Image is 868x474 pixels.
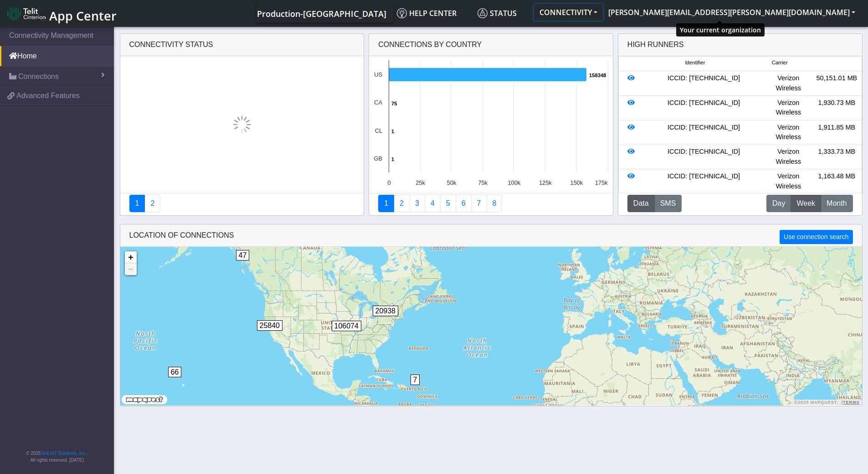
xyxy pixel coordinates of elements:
[120,34,364,56] div: Connectivity status
[827,198,847,209] span: Month
[796,198,815,209] span: Week
[391,101,397,106] text: 75
[764,123,812,142] div: Verizon Wireless
[409,195,425,212] a: Usage per Country
[772,59,788,67] span: Carrier
[478,8,517,18] span: Status
[391,156,394,162] text: 1
[374,155,383,162] text: GB
[764,172,812,191] div: Verizon Wireless
[49,7,117,24] span: App Center
[772,198,785,209] span: Day
[120,224,862,247] div: LOCATION OF CONNECTIONS
[374,71,382,78] text: US
[595,179,608,186] text: 175k
[41,451,87,456] a: Telit IoT Solutions, Inc.
[643,147,764,167] div: ICCID: [TECHNICAL_ID]
[792,400,862,406] div: ©2025 MapQuest, |
[236,250,250,260] span: 47
[257,4,386,22] a: Your current platform instance
[16,90,80,101] span: Advanced Features
[685,59,705,67] span: Identifier
[391,129,394,134] text: 1
[125,251,137,263] a: Zoom in
[780,230,853,244] button: Use connection search
[388,179,391,186] text: 0
[508,179,521,186] text: 100k
[764,147,812,167] div: Verizon Wireless
[440,195,456,212] a: Usage by Carrier
[764,98,812,118] div: Verizon Wireless
[676,23,765,36] div: Your current organization
[812,172,861,191] div: 1,163.48 MB
[478,8,488,18] img: status.svg
[7,6,46,21] img: logo-telit-cinterion-gw-new.png
[129,195,145,212] a: Connectivity status
[236,250,254,277] div: 47
[654,195,682,212] button: SMS
[374,99,382,106] text: CA
[332,321,361,331] span: 106074
[125,263,137,275] a: Zoom out
[233,115,251,134] img: loading.gif
[411,375,420,385] span: 7
[168,367,186,394] div: 66
[766,195,791,212] button: Day
[257,8,386,19] span: Production-[GEOGRAPHIC_DATA]
[643,73,764,93] div: ICCID: [TECHNICAL_ID]
[378,195,604,212] nav: Summary paging
[129,195,355,212] nav: Summary paging
[144,195,160,212] a: Deployment status
[812,147,861,167] div: 1,333.73 MB
[447,179,457,186] text: 50k
[393,4,474,22] a: Help center
[397,8,457,18] span: Help center
[627,39,684,50] div: High Runners
[570,179,583,186] text: 150k
[394,195,410,212] a: Carrier
[373,306,399,316] span: 20938
[764,73,812,93] div: Verizon Wireless
[627,195,655,212] button: Data
[18,71,59,82] span: Connections
[812,123,861,142] div: 1,911.85 MB
[378,195,394,212] a: Connections By Country
[791,195,821,212] button: Week
[425,195,441,212] a: Connections By Carrier
[257,320,283,331] span: 25840
[375,127,382,134] text: CL
[643,123,764,142] div: ICCID: [TECHNICAL_ID]
[369,34,613,56] div: Connections By Country
[471,195,487,212] a: Zero Session
[456,195,472,212] a: 14 Days Trend
[603,4,861,21] button: [PERSON_NAME][EMAIL_ADDRESS][PERSON_NAME][DOMAIN_NAME]
[821,195,853,212] button: Month
[7,4,115,23] a: App Center
[534,4,603,21] button: CONNECTIVITY
[168,367,182,377] span: 66
[416,179,425,186] text: 25k
[474,4,534,22] a: Status
[478,179,488,186] text: 75k
[812,98,861,118] div: 1,930.73 MB
[643,172,764,191] div: ICCID: [TECHNICAL_ID]
[812,73,861,93] div: 50,151.01 MB
[487,195,503,212] a: Not Connected for 30 days
[397,8,407,18] img: knowledge.svg
[589,73,606,78] text: 158348
[643,98,764,118] div: ICCID: [TECHNICAL_ID]
[411,375,420,402] div: 7
[843,400,860,405] a: Terms
[539,179,552,186] text: 125k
